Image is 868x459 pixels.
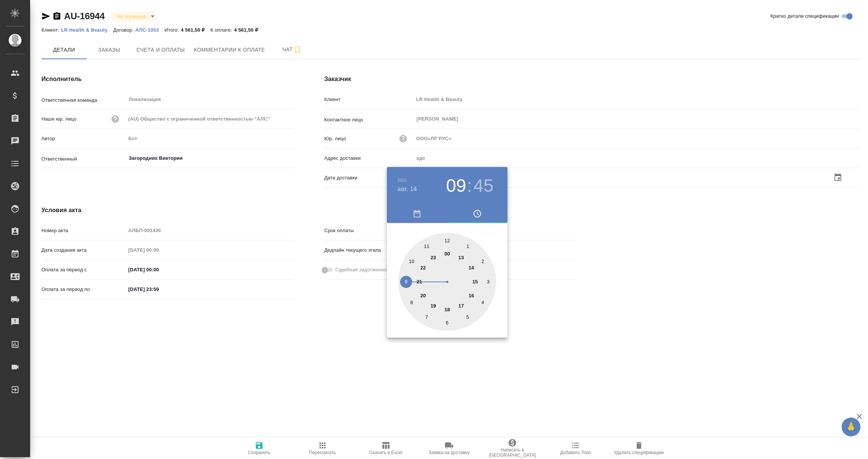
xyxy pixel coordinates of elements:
[467,175,472,196] h3: :
[446,175,466,196] button: 09
[474,175,494,196] button: 45
[397,185,417,194] button: авг. 14
[397,178,407,182] button: 2025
